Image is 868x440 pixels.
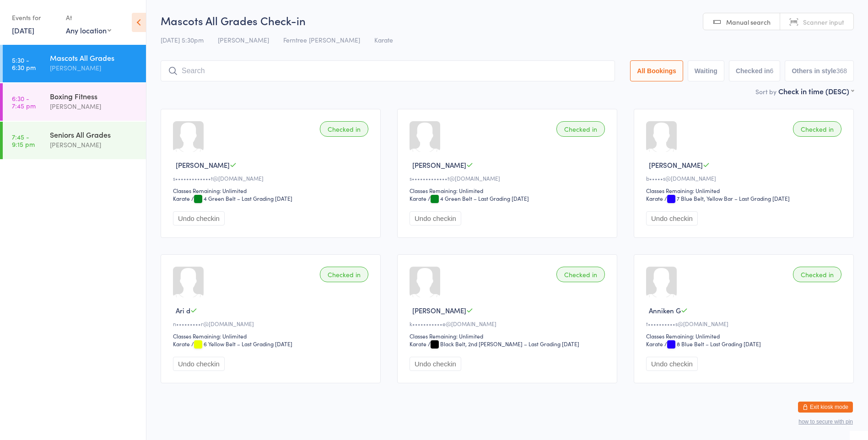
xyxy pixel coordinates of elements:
div: k•••••••••••e@[DOMAIN_NAME] [410,320,608,327]
div: Mascots All Grades [50,53,138,63]
button: Undo checkin [410,357,461,371]
div: Karate [410,340,426,348]
div: Events for [12,10,57,25]
span: Scanner input [803,17,844,27]
div: Karate [410,194,426,202]
div: Checked in [556,267,605,282]
span: [PERSON_NAME] [412,306,466,315]
span: Manual search [726,17,771,27]
span: / Black Belt, 2nd [PERSON_NAME] – Last Grading [DATE] [428,340,579,348]
button: how to secure with pin [798,419,853,425]
a: [DATE] [12,25,34,35]
span: / 6 Yellow Belt – Last Grading [DATE] [191,340,292,348]
div: Classes Remaining: Unlimited [410,187,608,194]
span: Karate [374,35,393,44]
div: Classes Remaining: Unlimited [173,332,371,340]
div: s•••••••••••••t@[DOMAIN_NAME] [173,174,371,182]
a: 7:45 -9:15 pmSeniors All Grades[PERSON_NAME] [3,122,146,159]
span: / 4 Green Belt – Last Grading [DATE] [428,194,529,202]
div: Checked in [793,121,841,137]
label: Sort by [755,87,776,96]
span: [PERSON_NAME] [218,35,269,44]
button: All Bookings [630,60,683,81]
div: Karate [173,340,190,348]
div: b•••••s@[DOMAIN_NAME] [646,174,844,182]
button: Undo checkin [646,357,698,371]
div: Seniors All Grades [50,129,138,140]
time: 6:30 - 7:45 pm [12,95,36,109]
div: Checked in [793,267,841,282]
div: Karate [173,194,190,202]
button: Undo checkin [646,211,698,225]
button: Others in style368 [785,60,854,81]
div: Classes Remaining: Unlimited [173,187,371,194]
span: [DATE] 5:30pm [161,35,204,44]
div: Checked in [320,121,368,137]
span: [PERSON_NAME] [176,160,230,170]
a: 5:30 -6:30 pmMascots All Grades[PERSON_NAME] [3,45,146,82]
div: Check in time (DESC) [778,86,854,96]
div: Karate [646,194,663,202]
button: Undo checkin [173,357,225,371]
div: 6 [770,67,774,75]
input: Search [161,60,615,81]
div: [PERSON_NAME] [50,101,138,112]
div: Classes Remaining: Unlimited [646,332,844,340]
button: Checked in6 [729,60,781,81]
div: Checked in [320,267,368,282]
button: Undo checkin [173,211,225,225]
div: t••••••••••s@[DOMAIN_NAME] [646,320,844,327]
a: 6:30 -7:45 pmBoxing Fitness[PERSON_NAME] [3,83,146,121]
button: Undo checkin [410,211,461,225]
div: Checked in [556,121,605,137]
span: / 7 Blue Belt, Yellow Bar – Last Grading [DATE] [664,194,790,202]
div: [PERSON_NAME] [50,63,138,73]
button: Waiting [688,60,724,81]
div: At [66,10,111,25]
button: Exit kiosk mode [798,402,853,413]
div: Classes Remaining: Unlimited [646,187,844,194]
div: Any location [66,25,111,35]
span: Ferntree [PERSON_NAME] [283,35,360,44]
div: s•••••••••••••t@[DOMAIN_NAME] [410,174,608,182]
span: [PERSON_NAME] [649,160,703,170]
time: 7:45 - 9:15 pm [12,133,35,148]
span: Ari d [176,306,190,315]
div: Classes Remaining: Unlimited [410,332,608,340]
span: / 8 Blue Belt – Last Grading [DATE] [664,340,761,348]
div: n•••••••••r@[DOMAIN_NAME] [173,320,371,327]
span: [PERSON_NAME] [412,160,466,170]
div: 368 [836,67,847,75]
time: 5:30 - 6:30 pm [12,56,36,71]
div: Boxing Fitness [50,91,138,101]
span: Anniken G [649,306,681,315]
div: [PERSON_NAME] [50,140,138,150]
div: Karate [646,340,663,348]
h2: Mascots All Grades Check-in [161,13,854,28]
span: / 4 Green Belt – Last Grading [DATE] [191,194,292,202]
